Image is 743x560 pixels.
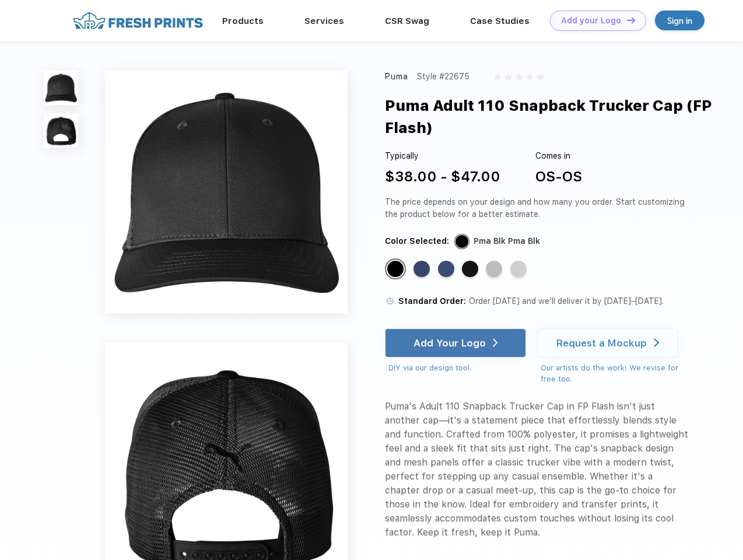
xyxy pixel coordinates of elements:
img: gray_star.svg [494,73,501,80]
div: Add Your Logo [413,337,486,349]
div: DIY via our design tool. [388,362,526,374]
div: Typically [385,150,500,162]
img: func=resize&h=100 [44,71,78,105]
div: Quarry Brt Whit [510,261,527,277]
div: Our artists do the work! We revise for free too. [541,362,689,385]
img: gray_star.svg [537,73,544,80]
img: func=resize&h=100 [44,113,78,148]
div: Request a Mockup [556,337,647,349]
div: Comes in [535,150,582,162]
img: fo%20logo%202.webp [69,10,206,31]
a: Sign in [655,10,705,30]
span: Order [DATE] and we’ll deliver it by [DATE]–[DATE]. [469,296,664,306]
img: gray_star.svg [504,73,511,80]
img: standard order [385,296,395,306]
img: gray_star.svg [516,73,523,80]
div: Pma Blk with Pma Blk [462,261,478,277]
div: Sign in [667,14,692,27]
div: Color Selected: [385,235,449,247]
div: Puma Adult 110 Snapback Trucker Cap (FP Flash) [385,94,719,139]
img: gray_star.svg [526,73,533,80]
a: Products [222,16,264,26]
div: Peacoat Qut Shd [438,261,454,277]
div: Pma Blk Pma Blk [474,235,540,247]
div: Style #22675 [417,71,469,83]
span: Standard Order: [398,296,466,306]
div: The price depends on your design and how many you order. Start customizing the product below for ... [385,196,689,220]
div: Puma [385,71,409,83]
div: OS-OS [535,166,582,187]
div: Puma's Adult 110 Snapback Trucker Cap in FP Flash isn't just another cap—it's a statement piece t... [385,400,689,540]
div: Pma Blk Pma Blk [387,261,404,277]
div: Peacoat with Qut Shd [413,261,430,277]
img: white arrow [654,338,659,347]
div: Quarry with Brt Whit [486,261,502,277]
img: white arrow [493,338,498,347]
div: Add your Logo [561,16,621,26]
div: $38.00 - $47.00 [385,166,500,187]
img: DT [627,17,635,23]
img: func=resize&h=640 [105,71,348,313]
